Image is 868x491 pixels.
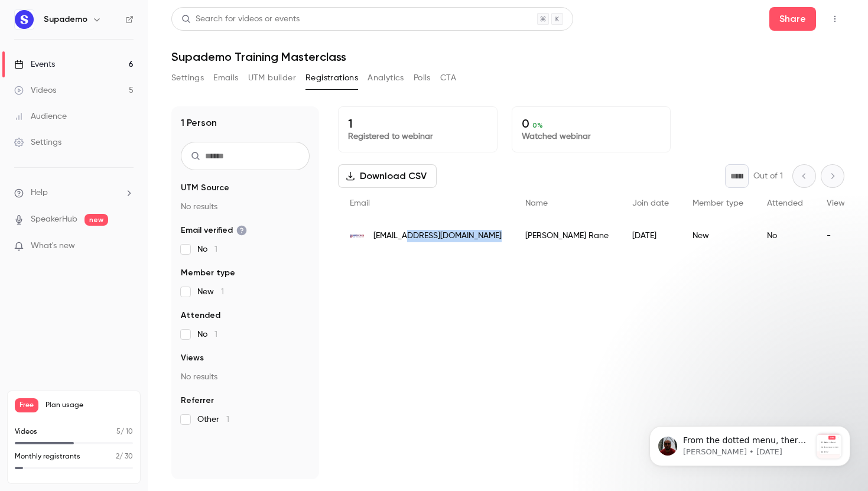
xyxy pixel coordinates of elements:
[44,14,87,25] h6: Supademo
[15,398,38,412] span: Free
[181,267,235,279] span: Member type
[350,235,364,238] img: medicaps.ac.in
[348,116,487,131] p: 1
[116,451,133,462] p: / 30
[373,230,502,242] span: [EMAIL_ADDRESS][DOMAIN_NAME]
[681,219,755,252] div: New
[632,199,669,207] span: Join date
[226,415,229,424] span: 1
[414,69,431,87] button: Polls
[181,310,220,321] span: Attended
[368,69,404,87] button: Analytics
[522,116,661,131] p: 0
[181,182,310,425] section: facet-groups
[116,427,133,437] p: / 10
[827,199,849,207] span: Views
[181,395,214,407] span: Referrer
[14,136,61,148] div: Settings
[31,240,75,252] span: What's new
[14,58,55,70] div: Events
[15,10,34,29] img: Supademo
[84,214,108,226] span: new
[338,164,437,188] button: Download CSV
[525,199,548,207] span: Name
[45,401,133,410] span: Plan usage
[440,69,456,87] button: CTA
[116,428,121,435] span: 5
[116,453,119,460] span: 2
[181,225,247,236] span: Email verified
[767,199,803,207] span: Attended
[181,371,310,383] p: No results
[181,201,310,213] p: No results
[753,170,783,182] p: Out of 1
[513,219,620,252] div: [PERSON_NAME] Rane
[213,69,238,87] button: Emails
[248,69,296,87] button: UTM builder
[214,330,217,339] span: 1
[348,131,487,142] p: Registered to webinar
[181,182,229,194] span: UTM Source
[181,352,204,364] span: Views
[31,187,48,199] span: Help
[197,243,217,255] span: No
[214,245,217,253] span: 1
[350,199,370,207] span: Email
[14,84,56,96] div: Videos
[522,131,661,142] p: Watched webinar
[171,50,844,64] h1: Supademo Training Masterclass
[14,110,67,122] div: Audience
[532,121,543,129] span: 0 %
[15,451,80,462] p: Monthly registrants
[755,219,815,252] div: No
[119,241,134,252] iframe: Noticeable Trigger
[197,329,217,340] span: No
[181,13,300,25] div: Search for videos or events
[815,219,860,252] div: -
[181,116,217,130] h1: 1 Person
[620,219,681,252] div: [DATE]
[15,427,37,437] p: Videos
[31,213,77,226] a: SpeakerHub
[197,286,224,298] span: New
[221,288,224,296] span: 1
[769,7,816,31] button: Share
[171,69,204,87] button: Settings
[693,199,743,207] span: Member type
[14,187,134,199] li: help-dropdown-opener
[632,402,868,485] iframe: Intercom notifications message
[197,414,229,425] span: Other
[305,69,358,87] button: Registrations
